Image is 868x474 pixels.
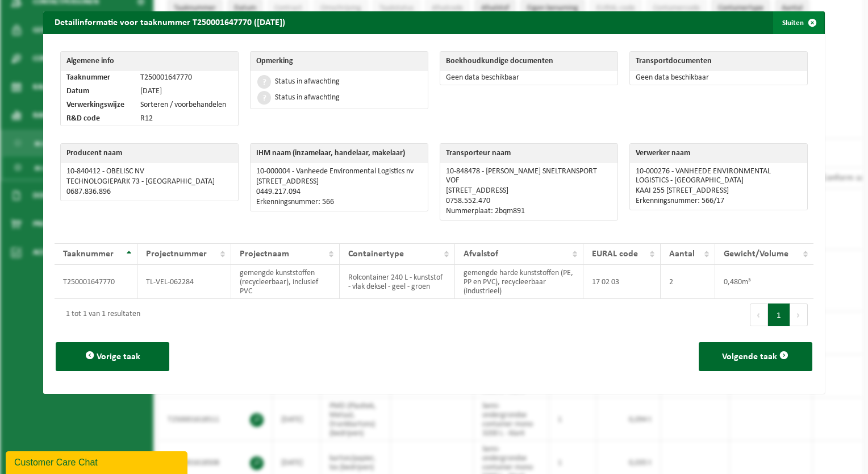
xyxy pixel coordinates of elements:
p: 0449.217.094 [256,188,422,197]
p: 10-000004 - Vanheede Environmental Logistics nv [256,167,422,176]
button: Previous [750,303,768,326]
p: TECHNOLOGIEPARK 73 - [GEOGRAPHIC_DATA] [66,177,232,186]
p: [STREET_ADDRESS] [446,186,612,196]
th: Producent naam [61,144,238,163]
button: 1 [768,303,790,326]
td: 17 02 03 [583,265,661,299]
th: Verwerker naam [630,144,807,163]
td: R&D code [61,112,135,126]
td: T250001647770 [55,265,137,299]
td: 2 [661,265,715,299]
td: T250001647770 [135,71,238,85]
td: Datum [61,85,135,98]
p: Erkenningsnummer: 566 [256,198,422,207]
td: [DATE] [135,85,238,98]
td: 0,480m³ [715,265,813,299]
span: Taaknummer [63,250,114,259]
td: Rolcontainer 240 L - kunststof - vlak deksel - geel - groen [340,265,455,299]
p: 10-000276 - VANHEEDE ENVIRONMENTAL LOGISTICS - [GEOGRAPHIC_DATA] [636,167,802,185]
th: Transporteur naam [440,144,617,163]
span: Aantal [669,250,695,259]
th: IHM naam (inzamelaar, handelaar, makelaar) [251,144,428,163]
th: Boekhoudkundige documenten [440,52,617,71]
td: gemengde harde kunststoffen (PE, PP en PVC), recycleerbaar (industrieel) [455,265,583,299]
p: Nummerplaat: 2bqm891 [446,207,612,216]
span: Vorige taak [97,352,140,361]
span: Projectnaam [240,250,289,259]
td: Geen data beschikbaar [440,71,617,85]
th: Opmerking [251,52,428,71]
button: Volgende taak [699,342,812,371]
td: Verwerkingswijze [61,98,135,112]
span: EURAL code [592,250,638,259]
span: Afvalstof [464,250,498,259]
th: Algemene info [61,52,238,71]
p: 0687.836.896 [66,188,232,197]
span: Containertype [348,250,404,259]
p: 0758.552.470 [446,197,612,206]
iframe: chat widget [6,449,190,474]
button: Sluiten [773,11,824,34]
span: Volgende taak [722,352,777,361]
button: Vorige taak [56,342,169,371]
p: 10-840412 - OBELISC NV [66,167,232,176]
p: Erkenningsnummer: 566/17 [636,197,802,206]
button: Next [790,303,808,326]
td: gemengde kunststoffen (recycleerbaar), inclusief PVC [231,265,340,299]
p: KAAI 255 [STREET_ADDRESS] [636,186,802,196]
span: Projectnummer [146,250,207,259]
p: [STREET_ADDRESS] [256,177,422,186]
div: 1 tot 1 van 1 resultaten [60,305,140,325]
td: Geen data beschikbaar [630,71,807,85]
h2: Detailinformatie voor taaknummer T250001647770 ([DATE]) [43,11,297,33]
div: Status in afwachting [275,94,340,102]
td: R12 [135,112,238,126]
th: Transportdocumenten [630,52,787,71]
td: Sorteren / voorbehandelen [135,98,238,112]
span: Gewicht/Volume [724,250,788,259]
td: TL-VEL-062284 [137,265,232,299]
p: 10-848478 - [PERSON_NAME] SNELTRANSPORT VOF [446,167,612,185]
td: Taaknummer [61,71,135,85]
div: Status in afwachting [275,78,340,86]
